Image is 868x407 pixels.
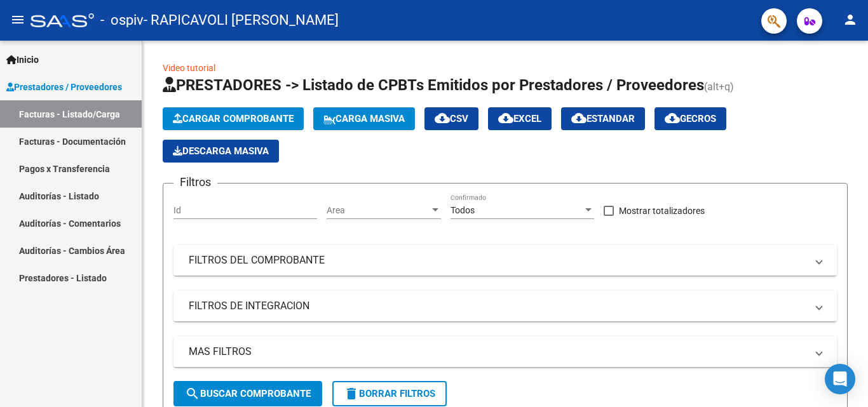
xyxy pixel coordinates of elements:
mat-icon: menu [10,12,25,27]
button: Gecros [654,107,726,130]
mat-panel-title: FILTROS DEL COMPROBANTE [189,253,806,267]
button: Estandar [561,107,645,130]
span: (alt+q) [704,81,734,93]
a: Video tutorial [163,63,215,73]
span: CSV [435,113,468,124]
mat-icon: cloud_download [571,110,587,126]
span: PRESTADORES -> Listado de CPBTs Emitidos por Prestadores / Proveedores [163,76,704,94]
button: CSV [424,107,478,130]
h3: Filtros [173,173,217,191]
button: Carga Masiva [313,107,415,130]
span: Descarga Masiva [173,145,269,157]
mat-expansion-panel-header: FILTROS DE INTEGRACION [173,291,837,321]
span: Gecros [665,113,716,124]
div: Open Intercom Messenger [825,364,855,394]
span: Carga Masiva [323,113,405,124]
button: Descarga Masiva [163,140,279,163]
mat-expansion-panel-header: MAS FILTROS [173,337,837,367]
mat-icon: cloud_download [435,110,450,126]
mat-icon: delete [344,386,359,401]
button: EXCEL [488,107,552,130]
span: Todos [451,205,475,215]
span: Cargar Comprobante [173,113,294,124]
span: Buscar Comprobante [185,388,311,399]
mat-icon: search [185,386,200,401]
button: Cargar Comprobante [163,107,304,130]
mat-icon: cloud_download [498,110,513,126]
mat-panel-title: FILTROS DE INTEGRACION [189,299,806,313]
span: - RAPICAVOLI [PERSON_NAME] [144,6,339,34]
span: EXCEL [498,113,541,124]
span: Borrar Filtros [344,388,435,399]
span: Inicio [6,53,39,67]
app-download-masive: Descarga masiva de comprobantes (adjuntos) [163,140,279,163]
span: Area [327,205,430,216]
span: Mostrar totalizadores [619,203,705,218]
mat-icon: cloud_download [665,110,680,126]
button: Buscar Comprobante [173,381,322,406]
mat-icon: person [843,12,858,27]
span: Prestadores / Proveedores [6,80,122,94]
button: Borrar Filtros [332,381,447,406]
mat-panel-title: MAS FILTROS [189,345,806,359]
span: - ospiv [100,6,144,34]
mat-expansion-panel-header: FILTROS DEL COMPROBANTE [173,245,837,276]
span: Estandar [571,113,635,124]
